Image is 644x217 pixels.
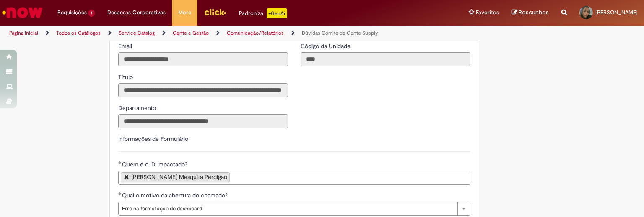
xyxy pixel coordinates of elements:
[57,8,87,17] span: Requisições
[118,73,135,81] span: Somente leitura - Título
[118,135,188,143] label: Informações de Formulário
[9,30,38,36] a: Página inicial
[595,9,638,16] span: [PERSON_NAME]
[118,42,134,50] label: Somente leitura - Email
[173,30,209,36] a: Gente e Gestão
[118,114,288,128] input: Departamento
[88,10,95,17] span: 1
[118,42,134,50] span: Somente leitura - Email
[476,8,499,17] span: Favoritos
[122,191,229,199] span: Qual o motivo da abertura do chamado?
[124,174,129,179] a: Remover Valeria De Lourdes Mesquita Perdigao de Quem é o ID Impactado?
[301,52,470,66] input: Código da Unidade
[239,8,287,18] div: Padroniza
[301,42,352,50] span: Somente leitura - Código da Unidade
[122,161,189,168] span: Quem é o ID Impactado?
[302,30,378,36] a: Dúvidas Comite de Gente Supply
[118,73,135,81] label: Somente leitura - Título
[122,202,453,215] span: Erro na formatação do dashboard
[204,6,226,18] img: click_logo_yellow_360x200.png
[301,42,352,50] label: Somente leitura - Código da Unidade
[267,8,287,18] p: +GenAi
[6,26,423,41] ul: Trilhas de página
[56,30,101,36] a: Todos os Catálogos
[118,83,288,97] input: Título
[519,8,549,16] span: Rascunhos
[118,52,288,66] input: Email
[178,8,191,17] span: More
[1,4,44,21] img: ServiceNow
[227,30,284,36] a: Comunicação/Relatórios
[118,104,158,112] label: Somente leitura - Departamento
[119,30,155,36] a: Service Catalog
[118,161,122,164] span: Obrigatório Preenchido
[131,174,227,180] div: [PERSON_NAME] Mesquita Perdigao
[118,192,122,195] span: Obrigatório Preenchido
[107,8,166,17] span: Despesas Corporativas
[118,104,158,112] span: Somente leitura - Departamento
[512,9,549,17] a: Rascunhos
